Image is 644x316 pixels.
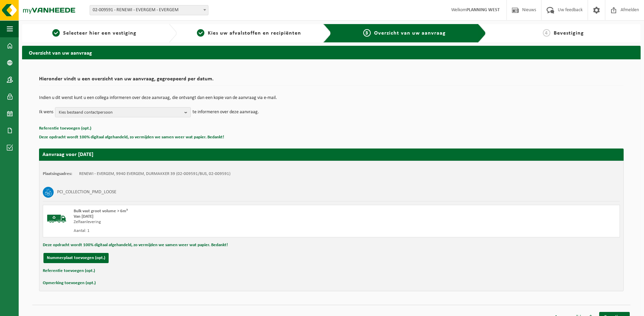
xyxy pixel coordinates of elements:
strong: Plaatsingsadres: [43,172,72,176]
p: Indien u dit wenst kunt u een collega informeren over deze aanvraag, die ontvangt dan een kopie v... [39,96,624,100]
h3: PCI_COLLECTION_PMD_LOOSE [57,187,116,198]
div: Aantal: 1 [74,228,358,234]
a: 1Selecteer hier een vestiging [25,29,163,37]
td: RENEWI - EVERGEM, 9940 EVERGEM, DURMAKKER 39 (02-009591/BUS, 02-009591) [79,171,231,177]
p: Ik wens [39,107,53,117]
span: Bevestiging [554,31,584,36]
div: Zelfaanlevering [74,219,358,225]
img: BL-SO-LV.png [47,209,67,229]
span: 02-009591 - RENEWI - EVERGEM - EVERGEM [90,5,208,15]
span: Overzicht van uw aanvraag [374,31,446,36]
span: 02-009591 - RENEWI - EVERGEM - EVERGEM [90,5,208,15]
a: 2Kies uw afvalstoffen en recipiënten [180,29,318,37]
strong: Van [DATE] [74,214,93,219]
strong: PLANNING WEST [466,7,500,13]
span: Selecteer hier een vestiging [63,31,136,36]
button: Deze opdracht wordt 100% digitaal afgehandeld, zo vermijden we samen weer wat papier. Bedankt! [43,241,228,250]
button: Kies bestaand contactpersoon [55,107,191,117]
button: Referentie toevoegen (opt.) [39,124,91,133]
strong: Aanvraag voor [DATE] [42,152,93,157]
h2: Overzicht van uw aanvraag [22,46,641,59]
span: 4 [543,29,550,37]
button: Referentie toevoegen (opt.) [43,266,95,275]
span: Kies uw afvalstoffen en recipiënten [208,31,301,36]
button: Deze opdracht wordt 100% digitaal afgehandeld, zo vermijden we samen weer wat papier. Bedankt! [39,133,224,142]
h2: Hieronder vindt u een overzicht van uw aanvraag, gegroepeerd per datum. [39,76,624,85]
button: Opmerking toevoegen (opt.) [43,279,96,288]
button: Nummerplaat toevoegen (opt.) [43,253,109,263]
span: 3 [363,29,371,37]
span: 1 [52,29,60,37]
p: te informeren over deze aanvraag. [192,107,259,117]
span: Bulk vast groot volume > 6m³ [74,209,128,213]
span: Kies bestaand contactpersoon [59,107,182,118]
span: 2 [197,29,204,37]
